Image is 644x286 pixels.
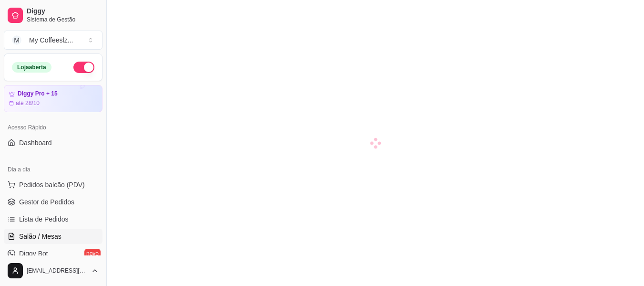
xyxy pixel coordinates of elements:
button: Select a team [4,31,102,50]
a: Diggy Botnovo [4,246,102,261]
span: Pedidos balcão (PDV) [19,180,85,190]
span: Diggy Bot [19,249,48,258]
div: Dia a dia [4,162,102,177]
span: Gestor de Pedidos [19,197,74,207]
span: Lista de Pedidos [19,214,69,224]
span: M [12,35,21,45]
a: DiggySistema de Gestão [4,4,102,27]
article: Diggy Pro + 15 [18,90,58,97]
article: até 28/10 [16,99,40,107]
button: [EMAIL_ADDRESS][DOMAIN_NAME] [4,259,102,282]
a: Dashboard [4,135,102,150]
div: My Coffeeslz ... [29,35,73,45]
a: Gestor de Pedidos [4,194,102,210]
button: Pedidos balcão (PDV) [4,177,102,192]
a: Lista de Pedidos [4,212,102,227]
span: [EMAIL_ADDRESS][DOMAIN_NAME] [27,267,87,275]
span: Diggy [27,7,99,16]
span: Sistema de Gestão [27,16,99,23]
a: Diggy Pro + 15até 28/10 [4,85,102,112]
div: Acesso Rápido [4,120,102,135]
button: Alterar Status [73,62,94,73]
span: Dashboard [19,138,52,148]
div: Loja aberta [12,62,51,73]
a: Salão / Mesas [4,229,102,244]
span: Salão / Mesas [19,232,61,241]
